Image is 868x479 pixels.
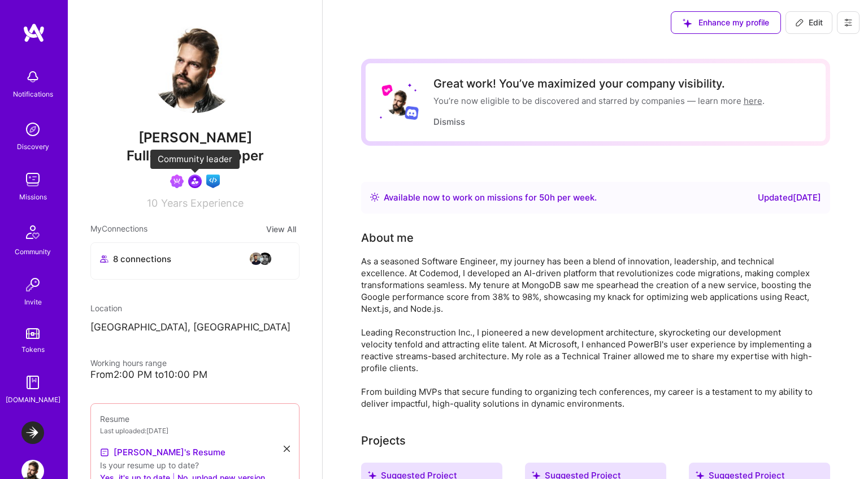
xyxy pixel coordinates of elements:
img: Front-end guild [206,175,220,188]
img: LaunchDarkly: Experimentation Delivery Team [21,421,44,444]
div: Projects [361,432,406,449]
i: icon SuggestedTeams [683,19,692,28]
div: Updated [DATE] [758,191,821,204]
a: here [744,95,762,106]
div: Is your resume up to date? [100,459,290,471]
img: bell [21,66,44,88]
span: Years Experience [161,197,244,209]
div: Location [90,302,300,314]
img: Community [19,219,46,246]
div: Notifications [13,88,53,100]
img: guide book [21,371,44,394]
span: Full-Stack Developer [127,147,264,164]
img: avatar [249,252,263,265]
img: Been on Mission [170,175,184,188]
button: View All [263,223,300,236]
img: tokens [26,328,40,339]
img: avatar [267,252,281,265]
span: Working hours range [90,358,167,368]
div: Great work! You’ve maximized your company visibility. [433,77,765,90]
div: Last uploaded: [DATE] [100,425,290,437]
div: [DOMAIN_NAME] [6,394,60,406]
img: Availability [370,193,379,202]
div: As a seasoned Software Engineer, my journey has been a blend of innovation, leadership, and techn... [361,255,813,410]
img: Resume [100,448,109,457]
span: 50 [539,192,550,203]
span: [PERSON_NAME] [90,129,300,146]
img: discovery [21,118,44,141]
img: teamwork [21,168,44,191]
img: User Avatar [386,89,413,116]
img: Community leader [188,175,202,188]
button: Dismiss [433,116,465,128]
img: User Avatar [150,23,240,113]
span: Enhance my profile [683,17,769,28]
span: Edit [795,17,823,28]
img: avatar [276,252,290,265]
div: Available now to work on missions for h per week . [384,191,597,204]
i: icon Collaborator [100,255,108,263]
div: Community [15,246,51,258]
div: Tokens [21,343,45,355]
button: Edit [785,11,832,34]
span: My Connections [90,223,147,236]
span: 10 [147,197,158,209]
button: 8 connectionsavataravataravataravatar [90,242,300,280]
button: Enhance my profile [671,11,781,34]
img: Lyft logo [381,84,393,96]
img: logo [23,23,45,43]
div: Discovery [17,141,49,153]
div: You’re now eligible to be discovered and starred by companies — learn more . [433,95,765,107]
img: Invite [21,273,44,296]
a: [PERSON_NAME]'s Resume [100,446,225,459]
img: avatar [258,252,272,265]
div: Invite [24,296,42,308]
div: About me [361,229,414,246]
img: Discord logo [405,106,419,120]
div: Missions [19,191,47,203]
p: [GEOGRAPHIC_DATA], [GEOGRAPHIC_DATA] [90,321,300,334]
a: LaunchDarkly: Experimentation Delivery Team [19,421,47,444]
span: Resume [100,414,129,424]
span: 8 connections [113,253,171,265]
i: icon Close [284,446,290,452]
div: From 2:00 PM to 10:00 PM [90,369,300,381]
